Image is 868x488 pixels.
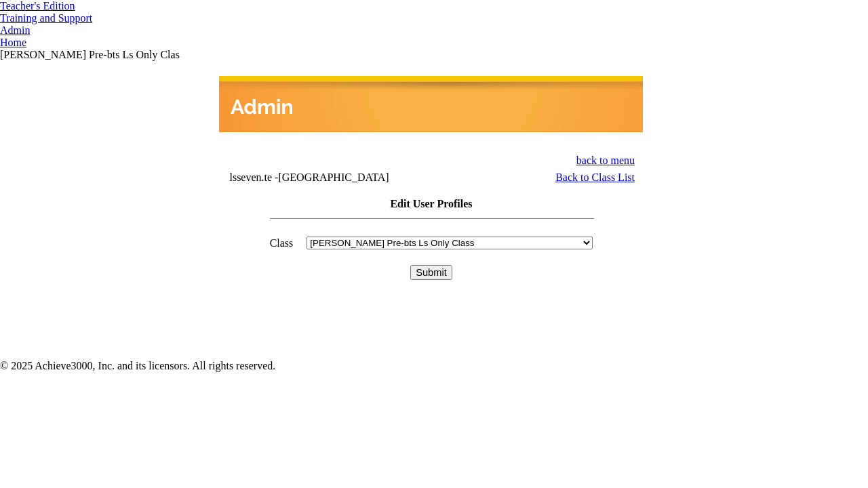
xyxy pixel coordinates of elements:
[576,155,635,166] a: back to menu
[269,236,294,250] td: Class
[219,76,643,132] img: header
[75,3,82,9] img: teacher_arrow.png
[555,171,635,183] a: Back to Class List
[390,198,472,209] span: Edit User Profiles
[278,171,389,183] nobr: [GEOGRAPHIC_DATA]
[92,18,98,22] img: teacher_arrow_small.png
[410,265,452,280] input: Submit
[229,171,478,184] td: lsseven.te -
